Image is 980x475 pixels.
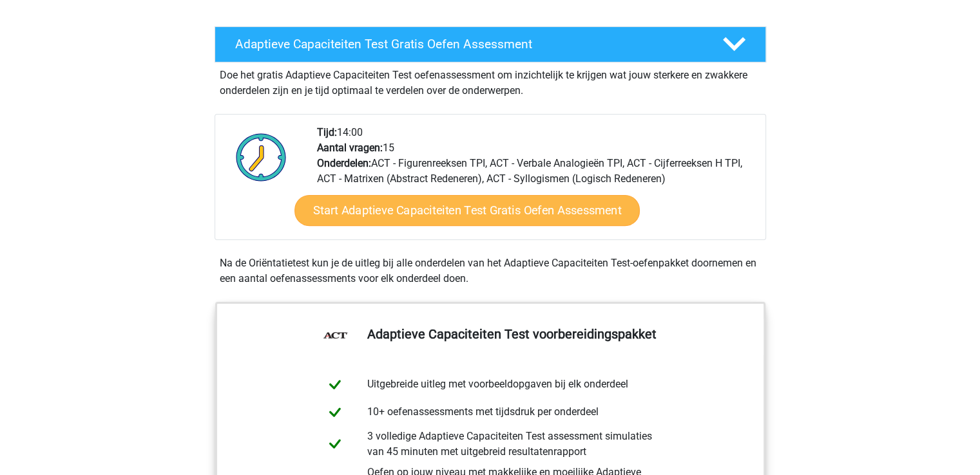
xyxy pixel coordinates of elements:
b: Aantal vragen: [317,142,383,154]
b: Onderdelen: [317,157,371,169]
h4: Adaptieve Capaciteiten Test Gratis Oefen Assessment [235,37,702,51]
div: 14:00 15 ACT - Figurenreeksen TPI, ACT - Verbale Analogieën TPI, ACT - Cijferreeksen H TPI, ACT -... [307,125,765,239]
div: Doe het gratis Adaptieve Capaciteiten Test oefenassessment om inzichtelijk te krijgen wat jouw st... [215,62,766,98]
b: Tijd: [317,126,337,138]
a: Start Adaptieve Capaciteiten Test Gratis Oefen Assessment [294,195,640,226]
img: Klok [229,125,294,189]
div: Na de Oriëntatietest kun je de uitleg bij alle onderdelen van het Adaptieve Capaciteiten Test-oef... [215,256,766,286]
a: Adaptieve Capaciteiten Test Gratis Oefen Assessment [209,26,771,62]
